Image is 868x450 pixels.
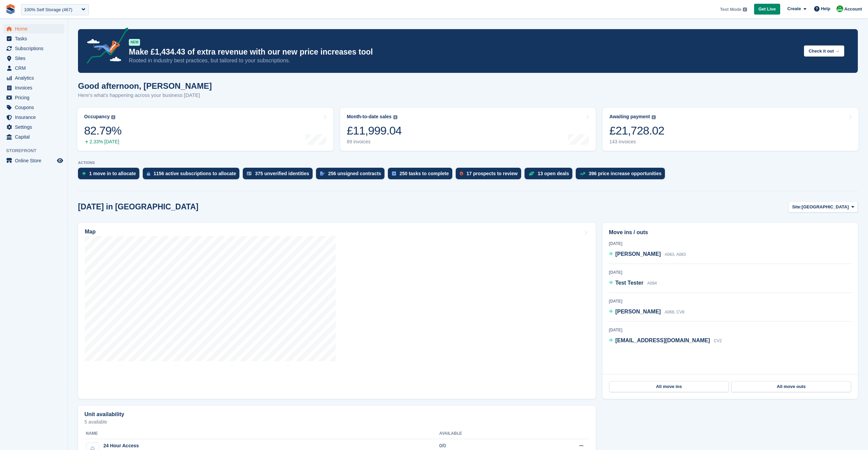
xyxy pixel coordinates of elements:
[743,7,747,12] img: icon-info-grey-7440780725fd019a000dd9b08b2336e03edf1995a4989e88bcd33f0948082b44.svg
[609,327,851,333] div: [DATE]
[3,54,64,63] a: menu
[589,171,662,176] div: 396 price increase opportunities
[340,108,596,151] a: Month-to-date sales £11,999.04 89 invoices
[439,428,532,439] th: Available
[78,81,212,90] h1: Good afternoon, [PERSON_NAME]
[3,34,64,43] a: menu
[15,24,56,34] span: Home
[467,171,518,176] div: 17 prospects to review
[615,309,661,314] span: [PERSON_NAME]
[24,6,72,13] div: 100% Self Storage (467)
[78,168,143,183] a: 1 move in to allocate
[15,54,56,63] span: Sites
[758,6,776,13] span: Get Live
[328,171,381,176] div: 256 unsigned contracts
[15,103,56,112] span: Coupons
[609,228,851,237] h2: Move ins / outs
[456,168,525,183] a: 17 prospects to review
[85,229,96,235] h2: Map
[792,204,802,210] span: Site:
[787,5,801,12] span: Create
[609,308,685,316] a: [PERSON_NAME] A068, CV8
[3,73,64,83] a: menu
[3,122,64,132] a: menu
[89,171,136,176] div: 1 move in to allocate
[82,171,86,176] img: move_ins_to_allocate_icon-fdf77a2bb77ea45bf5b3d319d69a93e2d87916cf1d5bf7949dd705db3b84f3ca.svg
[111,115,115,119] img: icon-info-grey-7440780725fd019a000dd9b08b2336e03edf1995a4989e88bcd33f0948082b44.svg
[5,4,16,14] img: stora-icon-8386f47178a22dfd0bd8f6a31ec36ba5ce8667c1dd55bd0f319d3a0aa187defe.svg
[15,112,56,122] span: Insurance
[84,420,589,424] p: 5 available
[3,156,64,165] a: menu
[15,63,56,73] span: CRM
[603,108,859,151] a: Awaiting payment £21,728.02 143 invoices
[143,168,243,183] a: 1156 active subscriptions to allocate
[6,147,67,154] span: Storefront
[129,47,798,57] p: Make £1,434.43 of extra revenue with our new price increases tool
[392,171,396,176] img: task-75834270c22a3079a89374b754ae025e5fb1db73e45f91037f5363f120a921f8.svg
[78,223,596,399] a: Map
[399,171,449,176] div: 250 tasks to complete
[154,171,236,176] div: 1156 active subscriptions to allocate
[247,171,252,176] img: verify_identity-adf6edd0f0f0b5bbfe63781bf79b02c33cf7c696d77639b501bdc392416b5a36.svg
[609,124,664,138] div: £21,728.02
[388,168,456,183] a: 250 tasks to complete
[84,114,110,120] div: Occupancy
[788,201,858,212] button: Site: [GEOGRAPHIC_DATA]
[665,252,686,257] span: A063, A083
[3,83,64,93] a: menu
[609,139,664,145] div: 143 invoices
[15,122,56,132] span: Settings
[652,115,656,119] img: icon-info-grey-7440780725fd019a000dd9b08b2336e03edf1995a4989e88bcd33f0948082b44.svg
[84,428,439,439] th: Name
[609,279,657,288] a: Test Tester A094
[347,124,402,138] div: £11,999.04
[84,139,121,145] div: 2.33% [DATE]
[609,298,851,304] div: [DATE]
[15,93,56,102] span: Pricing
[103,442,143,449] div: 24 Hour Access
[665,310,684,314] span: A068, CV8
[844,6,862,13] span: Account
[347,139,402,145] div: 89 invoices
[615,337,710,343] span: [EMAIL_ADDRESS][DOMAIN_NAME]
[609,114,650,120] div: Awaiting payment
[3,93,64,102] a: menu
[460,171,463,176] img: prospect-51fa495bee0391a8d652442698ab0144808aea92771e9ea1ae160a38d050c398.svg
[316,168,388,183] a: 256 unsigned contracts
[609,241,851,247] div: [DATE]
[525,168,576,183] a: 13 open deals
[84,411,124,417] h2: Unit availability
[720,6,741,13] span: Test Mode
[3,44,64,53] a: menu
[804,45,844,57] button: Check it out →
[15,34,56,43] span: Tasks
[3,112,64,122] a: menu
[78,91,212,99] p: Here's what's happening across your business [DATE]
[129,57,798,64] p: Rooted in industry best practices, but tailored to your subscriptions.
[81,27,129,66] img: price-adjustments-announcement-icon-8257ccfd72463d97f412b2fc003d46551f7dbcb40ab6d574587a9cd5c0d94...
[836,5,843,12] img: Laura Carlisle
[3,63,64,73] a: menu
[802,204,849,210] span: [GEOGRAPHIC_DATA]
[129,39,140,46] div: NEW
[347,114,392,120] div: Month-to-date sales
[320,171,325,176] img: contract_signature_icon-13c848040528278c33f63329250d36e43548de30e8caae1d1a13099fd9432cc5.svg
[255,171,309,176] div: 375 unverified identities
[3,132,64,142] a: menu
[615,280,644,286] span: Test Tester
[609,269,851,275] div: [DATE]
[3,103,64,112] a: menu
[15,83,56,93] span: Invoices
[647,281,657,286] span: A094
[15,156,56,165] span: Online Store
[56,157,64,165] a: Preview store
[78,161,858,165] p: ACTIONS
[243,168,316,183] a: 375 unverified identities
[754,4,780,15] a: Get Live
[714,339,722,343] span: CV2
[84,124,121,138] div: 82.79%
[609,336,722,345] a: [EMAIL_ADDRESS][DOMAIN_NAME] CV2
[821,5,830,12] span: Help
[731,381,851,392] a: All move outs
